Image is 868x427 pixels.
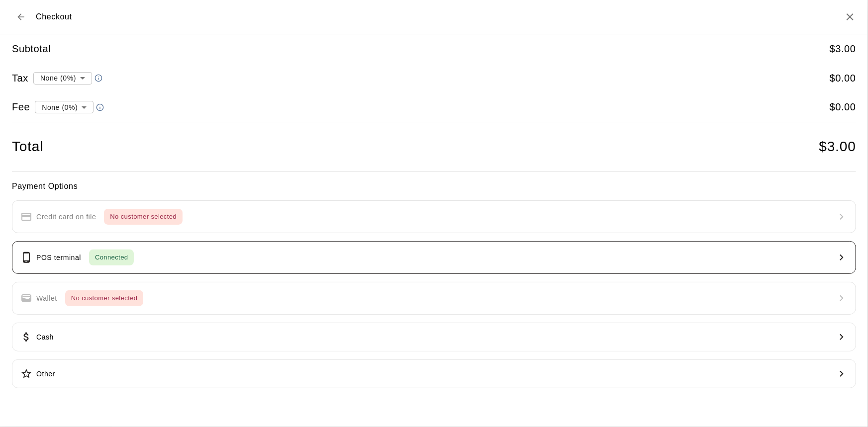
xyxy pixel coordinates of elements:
[12,180,856,193] h6: Payment Options
[36,332,54,342] p: Cash
[12,8,30,26] button: Back to cart
[819,138,856,156] h4: $ 3.00
[33,69,92,87] div: None (0%)
[12,241,856,274] button: POS terminalConnected
[12,100,30,114] h5: Fee
[830,100,856,114] h5: $ 0.00
[12,323,856,351] button: Cash
[12,8,72,26] div: Checkout
[12,138,43,156] h4: Total
[35,98,94,116] div: None (0%)
[830,72,856,85] h5: $ 0.00
[36,369,55,379] p: Other
[830,42,856,56] h5: $ 3.00
[12,42,51,56] h5: Subtotal
[12,359,856,388] button: Other
[12,72,28,85] h5: Tax
[89,252,134,263] span: Connected
[36,253,81,263] p: POS terminal
[844,11,856,23] button: Close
